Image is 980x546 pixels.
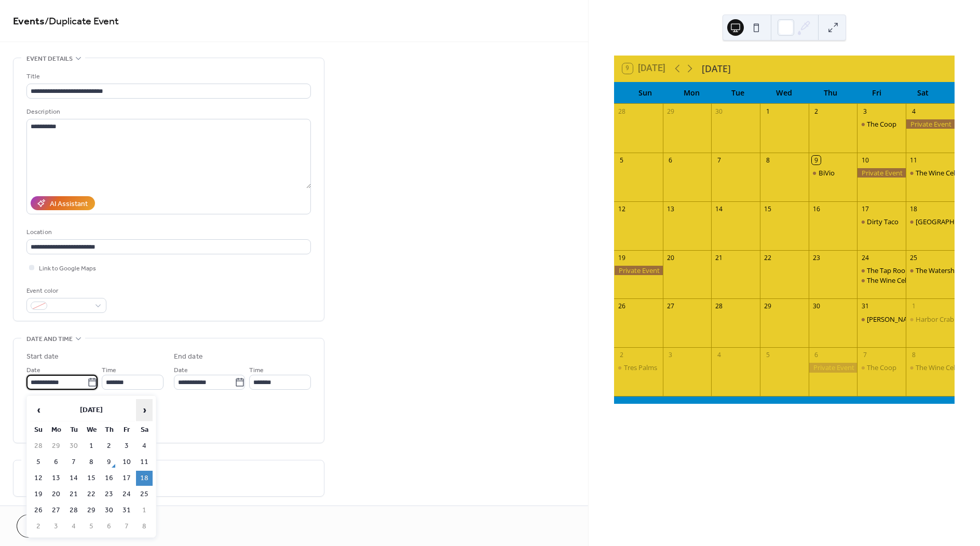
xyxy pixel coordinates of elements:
[666,253,675,262] div: 20
[617,302,626,311] div: 26
[249,365,264,376] span: Time
[118,519,135,534] td: 7
[26,334,73,345] span: Date and time
[812,253,821,262] div: 23
[48,487,64,502] td: 20
[906,266,955,275] div: The Watershed (Bay Breeze Inn)
[715,302,724,311] div: 28
[764,204,772,213] div: 15
[909,204,918,213] div: 18
[906,119,955,129] div: Private Event
[807,82,853,103] div: Thu
[83,503,100,518] td: 29
[101,439,117,454] td: 2
[83,439,100,454] td: 1
[83,519,100,534] td: 5
[102,365,116,376] span: Time
[854,82,900,103] div: Fri
[812,302,821,311] div: 30
[669,82,715,103] div: Mon
[916,168,963,178] div: The Wine Cellar
[26,106,309,117] div: Description
[809,363,857,372] div: Private Event
[666,156,675,165] div: 6
[83,422,100,438] th: We
[909,351,918,360] div: 8
[857,315,906,324] div: Teddy's Bully Bar
[17,514,80,538] button: Cancel
[857,217,906,226] div: Dirty Taco
[666,107,675,116] div: 29
[812,204,821,213] div: 16
[614,363,663,372] div: Tres Palms
[906,217,955,226] div: Baiting Hollow Farm Vineyard
[26,351,59,362] div: Start date
[118,487,135,502] td: 24
[136,503,153,518] td: 1
[30,519,47,534] td: 2
[26,227,309,238] div: Location
[861,302,869,311] div: 31
[867,315,954,324] div: [PERSON_NAME]'s Bully Bar
[30,471,47,486] td: 12
[65,487,82,502] td: 21
[101,487,117,502] td: 23
[916,315,954,324] div: Harbor Crab
[118,471,135,486] td: 17
[31,196,95,210] button: AI Assistant
[13,11,45,32] a: Events
[764,156,772,165] div: 8
[715,156,724,165] div: 7
[136,519,153,534] td: 8
[65,422,82,438] th: Tu
[65,471,82,486] td: 14
[118,455,135,470] td: 10
[861,351,869,360] div: 7
[101,422,117,438] th: Th
[30,422,47,438] th: Su
[26,365,40,376] span: Date
[909,107,918,116] div: 4
[83,471,100,486] td: 15
[857,168,906,178] div: Private Event
[819,168,835,178] div: BiVio
[715,204,724,213] div: 14
[764,302,772,311] div: 29
[101,471,117,486] td: 16
[48,519,64,534] td: 3
[622,82,669,103] div: Sun
[909,156,918,165] div: 11
[26,53,73,64] span: Event details
[48,422,64,438] th: Mo
[761,82,807,103] div: Wed
[624,363,657,372] div: Tres Palms
[136,455,153,470] td: 11
[48,503,64,518] td: 27
[65,455,82,470] td: 7
[617,253,626,262] div: 19
[906,168,955,178] div: The Wine Cellar
[764,107,772,116] div: 1
[617,156,626,165] div: 5
[857,119,906,129] div: The Coop
[118,439,135,454] td: 3
[715,82,761,103] div: Tue
[136,439,153,454] td: 4
[916,363,963,372] div: The Wine Cellar
[136,471,153,486] td: 18
[83,487,100,502] td: 22
[174,365,188,376] span: Date
[31,400,46,420] span: ‹
[900,82,946,103] div: Sat
[118,503,135,518] td: 31
[906,315,955,324] div: Harbor Crab
[861,156,869,165] div: 10
[101,455,117,470] td: 9
[65,503,82,518] td: 28
[118,422,135,438] th: Fr
[715,253,724,262] div: 21
[861,107,869,116] div: 3
[101,503,117,518] td: 30
[812,351,821,360] div: 6
[30,503,47,518] td: 26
